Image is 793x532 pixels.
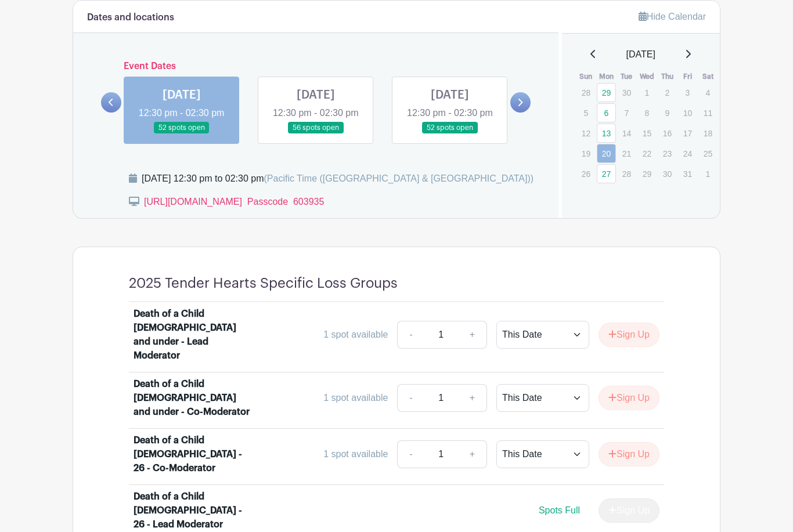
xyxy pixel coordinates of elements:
[576,104,596,122] p: 5
[458,321,487,349] a: +
[698,71,718,83] th: Sat
[617,104,636,122] p: 7
[637,165,657,183] p: 29
[637,125,657,143] p: 15
[87,13,174,24] h6: Dates and locations
[458,441,487,469] a: +
[617,145,636,163] p: 21
[134,378,251,419] div: Death of a Child [DEMOGRAPHIC_DATA] and under - Co-Moderator
[698,145,718,163] p: 25
[658,84,677,102] p: 2
[129,276,398,292] h4: 2025 Tender Hearts Specific Loss Groups
[677,71,698,83] th: Fri
[657,71,677,83] th: Thu
[637,71,657,83] th: Wed
[597,165,616,184] a: 27
[597,84,616,103] a: 29
[637,84,657,102] p: 1
[397,321,424,349] a: -
[617,125,636,143] p: 14
[458,385,487,412] a: +
[144,197,324,207] a: [URL][DOMAIN_NAME] Passcode 603935
[576,84,596,102] p: 28
[599,443,659,467] button: Sign Up
[637,145,657,163] p: 22
[142,172,534,186] div: [DATE] 12:30 pm to 02:30 pm
[658,104,677,122] p: 9
[617,71,637,83] th: Tue
[323,448,388,462] div: 1 spot available
[617,84,636,102] p: 30
[678,104,697,122] p: 10
[576,145,596,163] p: 19
[658,165,677,183] p: 30
[596,71,617,83] th: Mon
[658,145,677,163] p: 23
[639,12,706,22] a: Hide Calendar
[576,125,596,143] p: 12
[678,165,697,183] p: 31
[678,125,697,143] p: 17
[576,71,596,83] th: Sun
[637,104,657,122] p: 8
[597,104,616,123] a: 6
[599,323,659,348] button: Sign Up
[397,441,424,469] a: -
[617,165,636,183] p: 28
[121,61,510,73] h6: Event Dates
[576,165,596,183] p: 26
[698,165,718,183] p: 1
[678,84,697,102] p: 3
[597,124,616,143] a: 13
[539,506,580,516] span: Spots Full
[264,174,534,184] span: (Pacific Time ([GEOGRAPHIC_DATA] & [GEOGRAPHIC_DATA]))
[323,392,388,406] div: 1 spot available
[658,125,677,143] p: 16
[698,104,718,122] p: 11
[597,144,616,164] a: 20
[698,84,718,102] p: 4
[323,328,388,342] div: 1 spot available
[678,145,697,163] p: 24
[626,48,655,62] span: [DATE]
[698,125,718,143] p: 18
[134,307,251,363] div: Death of a Child [DEMOGRAPHIC_DATA] and under - Lead Moderator
[134,490,251,532] div: Death of a Child [DEMOGRAPHIC_DATA] - 26 - Lead Moderator
[599,386,659,411] button: Sign Up
[134,434,251,476] div: Death of a Child [DEMOGRAPHIC_DATA] - 26 - Co-Moderator
[397,385,424,412] a: -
